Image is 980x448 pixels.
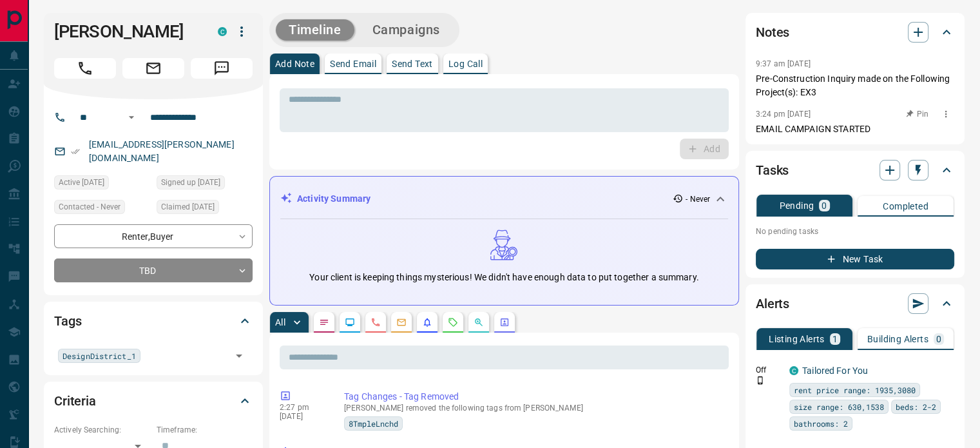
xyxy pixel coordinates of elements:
div: Activity Summary- Never [280,187,728,211]
div: TBD [54,258,253,282]
p: Activity Summary [297,192,370,206]
p: Tag Changes - Tag Removed [344,390,724,404]
div: Tasks [756,155,954,186]
svg: Agent Actions [499,317,510,327]
svg: Emails [396,317,407,327]
span: rent price range: 1935,3080 [794,384,916,396]
div: Tags [54,306,253,336]
p: 2:27 pm [280,403,325,412]
p: Pending [779,201,814,210]
p: - Never [686,193,710,205]
p: 3:24 pm [DATE] [756,110,811,119]
svg: Email Verified [71,147,80,156]
span: bathrooms: 2 [794,417,848,430]
p: Off [756,364,782,376]
svg: Notes [319,317,329,327]
div: Alerts [756,288,954,319]
p: 0 [936,335,941,344]
span: DesignDistrict_1 [62,349,136,362]
p: Listing Alerts [769,335,825,344]
button: New Task [756,249,954,269]
p: Completed [883,202,928,211]
h2: Notes [756,22,789,43]
button: Pin [899,108,936,120]
svg: Opportunities [474,317,484,327]
span: 8TmpleLnchd [349,417,398,430]
svg: Lead Browsing Activity [345,317,355,327]
h2: Criteria [54,391,96,411]
svg: Requests [448,317,458,327]
button: Open [230,347,248,365]
span: Claimed [DATE] [161,200,215,213]
p: Timeframe: [157,424,253,436]
div: Criteria [54,385,253,416]
h2: Tags [54,311,81,331]
p: Building Alerts [867,335,928,344]
a: Tailored For You [802,365,868,376]
p: 0 [821,201,827,210]
div: Notes [756,17,954,48]
div: condos.ca [789,366,798,375]
svg: Listing Alerts [422,317,432,327]
svg: Push Notification Only [756,376,765,385]
p: [DATE] [280,412,325,421]
p: EMAIL CAMPAIGN STARTED [756,122,954,136]
span: size range: 630,1538 [794,400,884,413]
p: Actively Searching: [54,424,150,436]
div: Mon Jan 14 2019 [157,200,253,218]
span: beds: 2-2 [896,400,936,413]
p: [PERSON_NAME] removed the following tags from [PERSON_NAME] [344,404,724,413]
div: Renter , Buyer [54,224,253,248]
div: Tue Apr 19 2022 [54,175,150,193]
span: Active [DATE] [59,176,104,189]
svg: Calls [370,317,381,327]
h2: Tasks [756,160,789,180]
p: No pending tasks [756,222,954,241]
p: All [275,318,285,327]
p: Pre-Construction Inquiry made on the Following Project(s): EX3 [756,72,954,99]
span: Message [191,58,253,79]
h2: Alerts [756,293,789,314]
span: Email [122,58,184,79]
button: Campaigns [360,19,453,41]
div: Mon Jan 14 2019 [157,175,253,193]
a: [EMAIL_ADDRESS][PERSON_NAME][DOMAIN_NAME] [89,139,235,163]
p: Log Call [448,59,483,68]
p: 9:37 am [DATE] [756,59,811,68]
span: Signed up [DATE] [161,176,220,189]
p: Add Note [275,59,314,68]
p: 1 [832,335,838,344]
h1: [PERSON_NAME] [54,21,198,42]
p: Your client is keeping things mysterious! We didn't have enough data to put together a summary. [309,271,698,284]
p: Send Email [330,59,376,68]
p: Send Text [392,59,433,68]
button: Open [124,110,139,125]
div: condos.ca [218,27,227,36]
span: Call [54,58,116,79]
span: Contacted - Never [59,200,120,213]
button: Timeline [276,19,354,41]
